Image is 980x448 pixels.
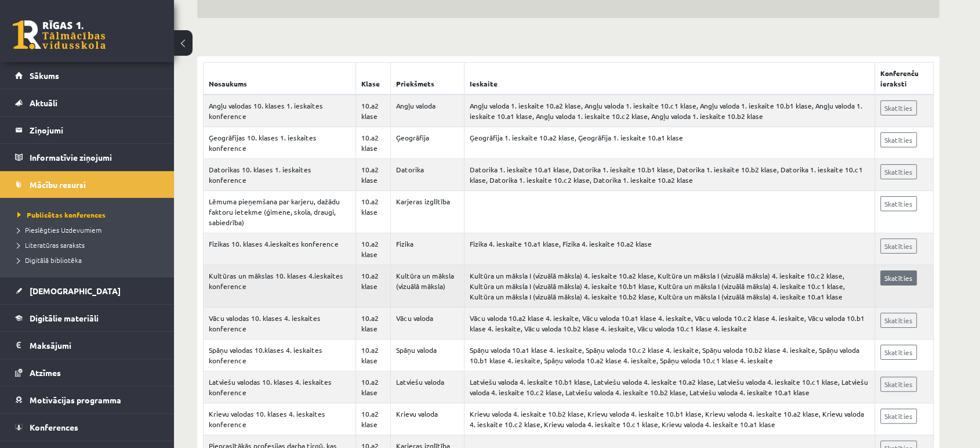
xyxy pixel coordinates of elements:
[355,371,391,403] td: 10.a2 klase
[464,159,875,191] td: Datorika 1. ieskaite 10.a1 klase, Datorika 1. ieskaite 10.b1 klase, Datorika 1. ieskaite 10.b2 kl...
[15,171,159,198] a: Mācību resursi
[30,313,99,323] span: Digitālie materiāli
[17,240,162,250] a: Literatūras saraksts
[355,159,391,191] td: 10.a2 klase
[30,144,159,171] legend: Informatīvie ziņojumi
[15,359,159,386] a: Atzīmes
[391,159,464,191] td: Datorika
[391,95,464,127] td: Angļu valoda
[30,395,121,405] span: Motivācijas programma
[391,308,464,339] td: Vācu valoda
[204,265,356,308] td: Kultūras un mākslas 10. klases 4.ieskaites konference
[15,144,159,171] a: Informatīvie ziņojumi
[391,191,464,233] td: Karjeras izglītība
[880,409,917,424] a: Skatīties
[880,377,917,392] a: Skatīties
[204,127,356,159] td: Ģeogrāfijas 10. klases 1. ieskaites konference
[17,240,85,250] span: Literatūras saraksts
[30,70,59,81] span: Sākums
[464,308,875,339] td: Vācu valoda 10.a2 klase 4. ieskaite, Vācu valoda 10.a1 klase 4. ieskaite, Vācu valoda 10.c2 klase...
[30,179,86,190] span: Mācību resursi
[880,196,917,211] a: Skatīties
[355,339,391,371] td: 10.a2 klase
[17,255,162,265] a: Digitālā bibliotēka
[15,305,159,331] a: Digitālie materiāli
[464,233,875,265] td: Fizika 4. ieskaite 10.a1 klase, Fizika 4. ieskaite 10.a2 klase
[464,371,875,403] td: Latviešu valoda 4. ieskaite 10.b1 klase, Latviešu valoda 4. ieskaite 10.a2 klase, Latviešu valoda...
[355,265,391,308] td: 10.a2 klase
[30,422,78,432] span: Konferences
[880,164,917,179] a: Skatīties
[355,403,391,435] td: 10.a2 klase
[17,210,106,219] span: Publicētas konferences
[15,332,159,359] a: Maksājumi
[204,371,356,403] td: Latviešu valodas 10. klases 4. ieskaites konference
[204,233,356,265] td: Fizikas 10. klases 4.ieskaites konference
[204,63,356,95] th: Nosaukums
[464,265,875,308] td: Kultūra un māksla I (vizuālā māksla) 4. ieskaite 10.a2 klase, Kultūra un māksla I (vizuālā māksla...
[880,345,917,360] a: Skatīties
[355,127,391,159] td: 10.a2 klase
[355,233,391,265] td: 10.a2 klase
[880,100,917,115] a: Skatīties
[391,339,464,371] td: Spāņu valoda
[880,239,917,254] a: Skatīties
[204,339,356,371] td: Spāņu valodas 10.klases 4. ieskaites konference
[464,339,875,371] td: Spāņu valoda 10.a1 klase 4. ieskaite, Spāņu valoda 10.c2 klase 4. ieskaite, Spāņu valoda 10.b2 kl...
[204,95,356,127] td: Angļu valodas 10. klases 1. ieskaites konference
[15,277,159,304] a: [DEMOGRAPHIC_DATA]
[355,308,391,339] td: 10.a2 klase
[204,159,356,191] td: Datorikas 10. klases 1. ieskaites konference
[355,191,391,233] td: 10.a2 klase
[204,403,356,435] td: Krievu valodas 10. klases 4. ieskaites konference
[391,127,464,159] td: Ģeogrāfija
[874,63,933,95] th: Konferenču ieraksti
[464,127,875,159] td: Ģeogrāfija 1. ieskaite 10.a2 klase, Ģeogrāfija 1. ieskaite 10.a1 klase
[355,63,391,95] th: Klase
[880,270,917,286] a: Skatīties
[30,117,159,143] legend: Ziņojumi
[355,95,391,127] td: 10.a2 klase
[391,265,464,308] td: Kultūra un māksla (vizuālā māksla)
[880,313,917,328] a: Skatīties
[15,386,159,413] a: Motivācijas programma
[15,414,159,440] a: Konferences
[464,63,875,95] th: Ieskaite
[391,371,464,403] td: Latviešu valoda
[17,209,162,220] a: Publicētas konferences
[15,62,159,89] a: Sākums
[17,255,82,265] span: Digitālā bibliotēka
[204,308,356,339] td: Vācu valodas 10. klases 4. ieskaites konference
[30,97,57,108] span: Aktuāli
[391,233,464,265] td: Fizika
[15,117,159,143] a: Ziņojumi
[880,132,917,147] a: Skatīties
[13,20,106,49] a: Rīgas 1. Tālmācības vidusskola
[204,191,356,233] td: Lēmuma pieņemšana par karjeru, dažādu faktoru ietekme (ģimene, skola, draugi, sabiedrība)
[30,332,159,359] legend: Maksājumi
[17,225,162,235] a: Pieslēgties Uzdevumiem
[30,367,61,378] span: Atzīmes
[391,63,464,95] th: Priekšmets
[464,95,875,127] td: Angļu valoda 1. ieskaite 10.a2 klase, Angļu valoda 1. ieskaite 10.c1 klase, Angļu valoda 1. ieska...
[17,225,101,234] span: Pieslēgties Uzdevumiem
[464,403,875,435] td: Krievu valoda 4. ieskaite 10.b2 klase, Krievu valoda 4. ieskaite 10.b1 klase, Krievu valoda 4. ie...
[15,89,159,116] a: Aktuāli
[30,286,121,296] span: [DEMOGRAPHIC_DATA]
[391,403,464,435] td: Krievu valoda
